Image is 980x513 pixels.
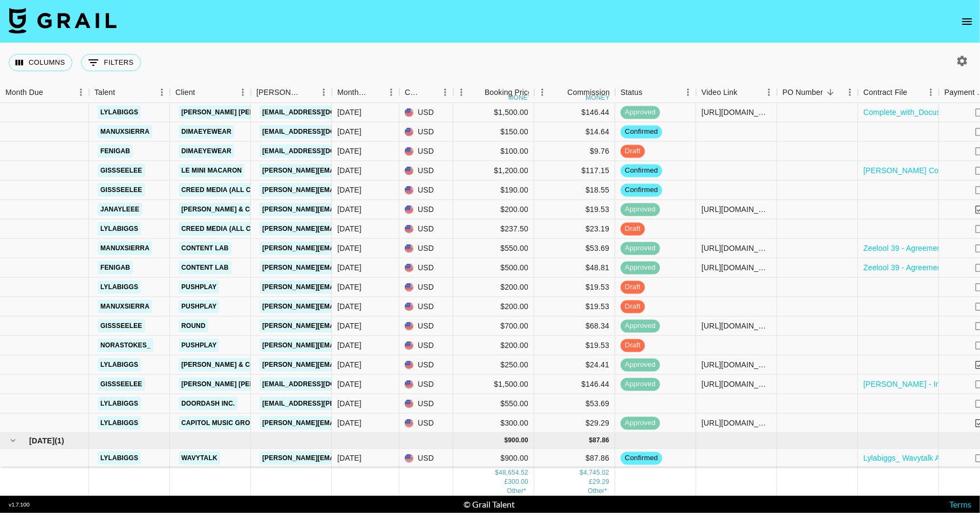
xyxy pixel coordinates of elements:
span: [DATE] [29,435,55,446]
button: Show filters [81,54,141,71]
div: $100.00 [453,142,534,161]
div: $150.00 [453,122,534,142]
a: lylabiggs [98,281,141,294]
div: USD [399,220,453,239]
div: $1,500.00 [453,375,534,394]
button: Menu [235,84,251,100]
span: approved [621,243,660,254]
div: $19.53 [534,297,615,317]
span: draft [621,146,645,156]
div: USD [399,200,453,220]
button: Sort [643,85,658,100]
a: lylabiggs [98,397,141,411]
div: $ [505,436,508,445]
div: PO Number [782,82,823,103]
div: USD [399,449,453,468]
span: draft [621,224,645,234]
button: Menu [842,84,858,100]
button: Sort [368,85,383,100]
a: gissseelee [98,378,145,391]
span: confirmed [621,127,662,137]
div: $1,500.00 [453,103,534,122]
div: Talent [89,82,170,103]
div: Aug '25 [337,398,362,409]
div: Aug '25 [337,418,362,428]
button: Sort [301,85,316,100]
a: [PERSON_NAME][EMAIL_ADDRESS][DOMAIN_NAME] [260,242,435,255]
div: 87.86 [593,436,609,445]
button: Menu [453,84,469,100]
div: USD [399,297,453,317]
div: $237.50 [453,220,534,239]
div: Booking Price [485,82,532,103]
div: Aug '25 [337,359,362,370]
span: approved [621,263,660,273]
a: manuxsierra [98,242,152,255]
a: lylabiggs [98,222,141,236]
div: PO Number [777,82,858,103]
span: draft [621,282,645,292]
div: $146.44 [534,103,615,122]
div: $550.00 [453,394,534,414]
div: $200.00 [453,297,534,317]
div: $48.81 [534,258,615,278]
div: USD [399,258,453,278]
button: Menu [73,84,89,100]
div: v 1.7.100 [9,501,30,508]
div: Aug '25 [337,204,362,215]
button: Menu [316,84,332,100]
a: PushPlay [179,300,219,313]
div: https://www.tiktok.com/@lylabiggs/video/7537454294090419511 [702,418,771,428]
span: CA$ 341.69 [588,487,607,494]
a: lylabiggs [98,106,141,119]
div: USD [399,317,453,336]
button: Sort [115,85,130,100]
div: $53.69 [534,239,615,258]
a: gissseelee [98,183,145,197]
span: approved [621,204,660,215]
div: $300.00 [453,414,534,433]
a: [PERSON_NAME][EMAIL_ADDRESS][DOMAIN_NAME] [260,183,435,197]
a: [EMAIL_ADDRESS][DOMAIN_NAME] [260,125,380,139]
div: Talent [94,82,115,103]
div: Video Link [696,82,777,103]
a: [PERSON_NAME][EMAIL_ADDRESS][DOMAIN_NAME] [260,300,435,313]
span: approved [621,321,660,331]
a: [PERSON_NAME][EMAIL_ADDRESS][DOMAIN_NAME] [260,339,435,352]
div: 900.00 [508,436,528,445]
div: https://www.tiktok.com/@janayleee/video/7536294299575536951?_t=ZT-8yiJ4MbImzn&_r=1 [702,204,771,215]
a: [EMAIL_ADDRESS][DOMAIN_NAME] [260,145,380,158]
div: $190.00 [453,181,534,200]
a: PushPlay [179,281,219,294]
div: Aug '25 [337,223,362,234]
div: https://www.instagram.com/p/DN08qosQKLs/?img_index=1 [702,107,771,118]
div: https://www.instagram.com/p/DNyqX3Xwq3Q/?img_index=1 [702,243,771,254]
div: Client [170,82,251,103]
div: USD [399,375,453,394]
a: [PERSON_NAME][EMAIL_ADDRESS][DOMAIN_NAME] [260,452,435,465]
button: hide children [5,433,21,448]
div: Commission [567,82,610,103]
div: $117.15 [534,161,615,181]
a: lylabiggs [98,358,141,372]
button: Menu [383,84,399,100]
div: https://www.instagram.com/p/DNQ6mdHB_1B/ [702,320,771,331]
button: Select columns [9,54,72,71]
a: [EMAIL_ADDRESS][DOMAIN_NAME] [260,106,380,119]
div: $1,200.00 [453,161,534,181]
a: [PERSON_NAME][EMAIL_ADDRESS][DOMAIN_NAME] [260,261,435,275]
a: [PERSON_NAME][EMAIL_ADDRESS][DOMAIN_NAME] [260,416,435,430]
div: $53.69 [534,394,615,414]
div: $700.00 [453,317,534,336]
a: Content Lab [179,242,232,255]
span: approved [621,107,660,118]
button: Menu [437,84,453,100]
button: Sort [43,85,58,100]
a: DoorDash Inc. [179,397,237,411]
a: Round [179,319,208,333]
button: Menu [154,84,170,100]
a: Le Mini Macaron [179,164,244,177]
div: Aug '25 [337,282,362,292]
div: money [586,94,610,101]
a: [EMAIL_ADDRESS][DOMAIN_NAME] [260,378,380,391]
